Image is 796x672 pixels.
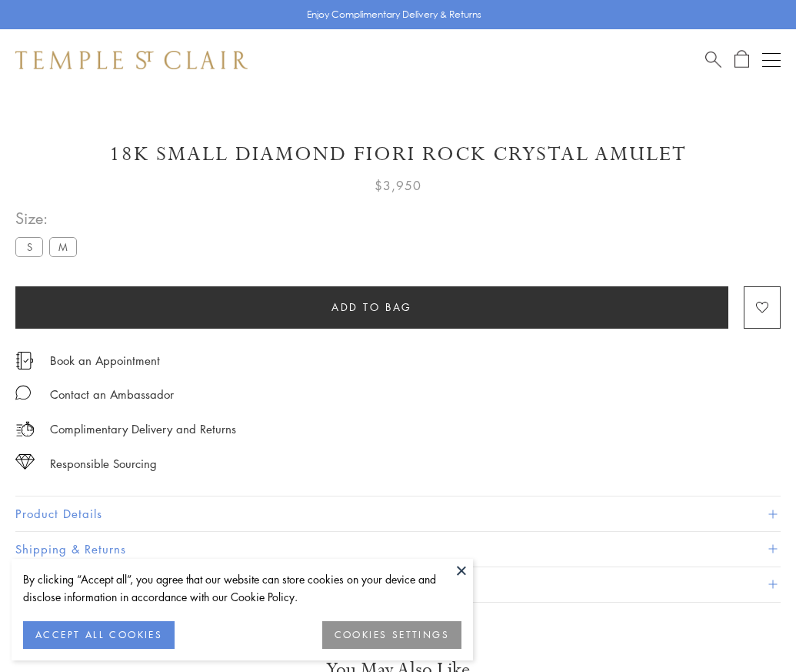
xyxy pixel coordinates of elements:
[50,385,174,404] div: Contact an Ambassador
[15,454,35,470] img: icon_sourcing.svg
[50,352,160,369] a: Book an Appointment
[15,206,83,231] span: Size:
[23,621,175,649] button: ACCEPT ALL COOKIES
[734,50,749,69] a: Open Shopping Bag
[705,50,721,69] a: Search
[322,621,461,649] button: COOKIES SETTINGS
[15,237,43,256] label: S
[15,141,781,168] h1: 18K Small Diamond Fiori Rock Crystal Amulet
[331,299,412,316] span: Add to bag
[50,454,157,473] div: Responsible Sourcing
[23,570,461,606] div: By clicking “Accept all”, you agree that our website can store cookies on your device and disclos...
[375,176,421,196] span: $3,950
[49,237,77,256] label: M
[15,532,781,567] button: Shipping & Returns
[15,51,248,69] img: Temple St. Clair
[15,286,728,329] button: Add to bag
[50,420,236,439] p: Complimentary Delivery and Returns
[15,496,781,531] button: Product Details
[762,51,781,69] button: Open navigation
[307,7,481,22] p: Enjoy Complimentary Delivery & Returns
[15,385,31,400] img: MessageIcon-01_2.svg
[15,420,35,439] img: icon_delivery.svg
[15,352,34,369] img: icon_appointment.svg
